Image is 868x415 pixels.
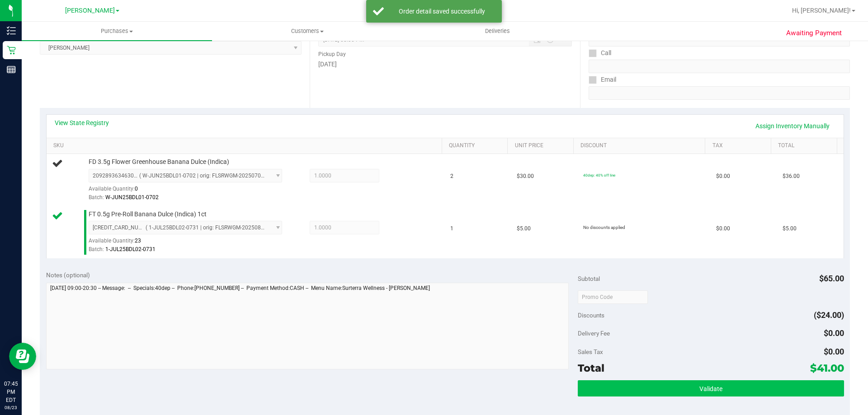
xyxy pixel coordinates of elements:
[810,362,844,374] span: $41.00
[7,26,16,35] inline-svg: Inventory
[89,246,104,252] span: Batch:
[318,60,571,69] div: [DATE]
[712,142,768,149] a: Tax
[578,362,604,374] span: Total
[89,158,229,166] span: FD 3.5g Flower Greenhouse Banana Dulce (Indica)
[7,46,16,55] inline-svg: Retail
[135,186,138,192] span: 0
[578,348,603,355] span: Sales Tax
[4,404,18,411] p: 08/23
[578,290,648,304] input: Promo Code
[450,224,453,233] span: 1
[402,22,593,41] a: Deliveries
[716,172,730,181] span: $0.00
[786,28,842,38] span: Awaiting Payment
[583,225,625,230] span: No discounts applied
[578,330,610,337] span: Delivery Fee
[580,142,702,149] a: Discount
[517,224,531,233] span: $5.00
[578,275,600,282] span: Subtotal
[4,380,18,404] p: 07:45 PM EDT
[589,47,611,60] label: Call
[578,307,604,323] span: Discounts
[9,343,36,370] iframe: Resource center
[89,234,292,252] div: Available Quantity:
[450,172,453,181] span: 2
[212,27,402,35] span: Customers
[89,194,104,201] span: Batch:
[792,7,851,14] span: Hi, [PERSON_NAME]!
[473,27,522,35] span: Deliveries
[212,22,402,41] a: Customers
[578,380,844,396] button: Validate
[589,73,616,86] label: Email
[135,238,141,244] span: 23
[750,118,835,134] a: Assign Inventory Manually
[699,385,722,392] span: Validate
[389,7,495,16] div: Order detail saved successfully
[783,172,800,181] span: $36.00
[22,27,212,35] span: Purchases
[583,173,615,177] span: 40dep: 40% off line
[783,224,797,233] span: $5.00
[589,60,850,73] input: Format: (999) 999-9999
[824,347,844,356] span: $0.00
[105,246,156,252] span: 1-JUL25BDL02-0731
[7,65,16,74] inline-svg: Reports
[22,22,212,41] a: Purchases
[814,310,844,320] span: ($24.00)
[449,142,504,149] a: Quantity
[65,7,115,14] span: [PERSON_NAME]
[778,142,833,149] a: Total
[515,142,570,149] a: Unit Price
[53,142,438,149] a: SKU
[819,274,844,283] span: $65.00
[105,194,159,201] span: W-JUN25BDL01-0702
[46,271,90,279] span: Notes (optional)
[55,118,109,127] a: View State Registry
[318,50,346,58] label: Pickup Day
[716,224,730,233] span: $0.00
[517,172,534,181] span: $30.00
[89,182,292,200] div: Available Quantity:
[824,328,844,338] span: $0.00
[89,210,207,219] span: FT 0.5g Pre-Roll Banana Dulce (Indica) 1ct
